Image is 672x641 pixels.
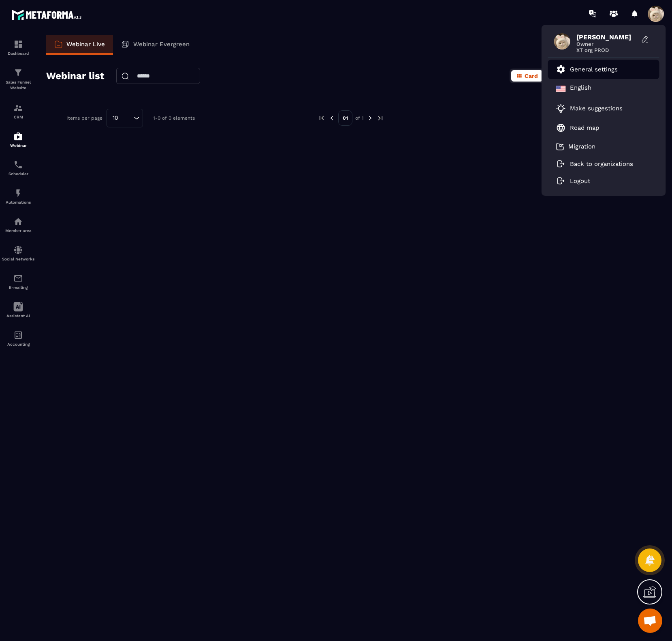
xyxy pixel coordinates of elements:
[556,65,618,74] a: General settings
[338,110,352,126] p: 01
[576,33,637,41] span: [PERSON_NAME]
[2,211,34,239] a: automationsautomationsMember area
[367,114,374,122] img: next
[11,7,84,22] img: logo
[355,115,364,121] p: of 1
[570,105,623,112] p: Make suggestions
[107,109,143,127] div: Search for option
[2,296,34,324] a: Assistant AI
[66,115,102,121] p: Items per page
[570,66,618,73] p: General settings
[570,124,599,131] p: Road map
[2,182,34,211] a: automationsautomationsAutomations
[13,330,23,340] img: accountant
[2,257,34,261] p: Social Networks
[2,200,34,204] p: Automations
[570,177,590,185] p: Logout
[110,114,121,123] span: 10
[153,115,195,121] p: 1-0 of 0 elements
[46,68,104,84] h2: Webinar list
[13,131,23,141] img: automations
[2,115,34,119] p: CRM
[2,239,34,267] a: social-networksocial-networkSocial Networks
[570,84,591,94] p: English
[2,33,34,62] a: formationformationDashboard
[556,142,595,151] a: Migration
[511,70,543,82] button: Card
[2,285,34,290] p: E-mailing
[66,41,105,48] p: Webinar Live
[576,41,637,47] span: Owner
[328,114,335,122] img: prev
[2,97,34,125] a: formationformationCRM
[576,47,637,53] span: XT org PROD
[13,188,23,198] img: automations
[13,217,23,226] img: automations
[133,41,190,48] p: Webinar Evergreen
[568,143,595,150] p: Migration
[2,51,34,56] p: Dashboard
[2,324,34,353] a: accountantaccountantAccounting
[377,114,384,122] img: next
[13,39,23,49] img: formation
[556,123,599,133] a: Road map
[570,160,633,168] p: Back to organizations
[2,62,34,97] a: formationformationSales Funnel Website
[556,160,633,168] a: Back to organizations
[556,103,641,113] a: Make suggestions
[46,35,113,55] a: Webinar Live
[13,245,23,255] img: social-network
[13,273,23,283] img: email
[2,267,34,296] a: emailemailE-mailing
[318,114,325,122] img: prev
[13,68,23,77] img: formation
[2,342,34,346] p: Accounting
[2,314,34,318] p: Assistant AI
[2,125,34,154] a: automationsautomationsWebinar
[13,160,23,170] img: scheduler
[13,103,23,113] img: formation
[638,609,662,633] div: Open chat
[2,143,34,148] p: Webinar
[121,114,132,123] input: Search for option
[2,80,34,91] p: Sales Funnel Website
[2,172,34,176] p: Scheduler
[2,228,34,233] p: Member area
[525,73,538,79] span: Card
[2,154,34,182] a: schedulerschedulerScheduler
